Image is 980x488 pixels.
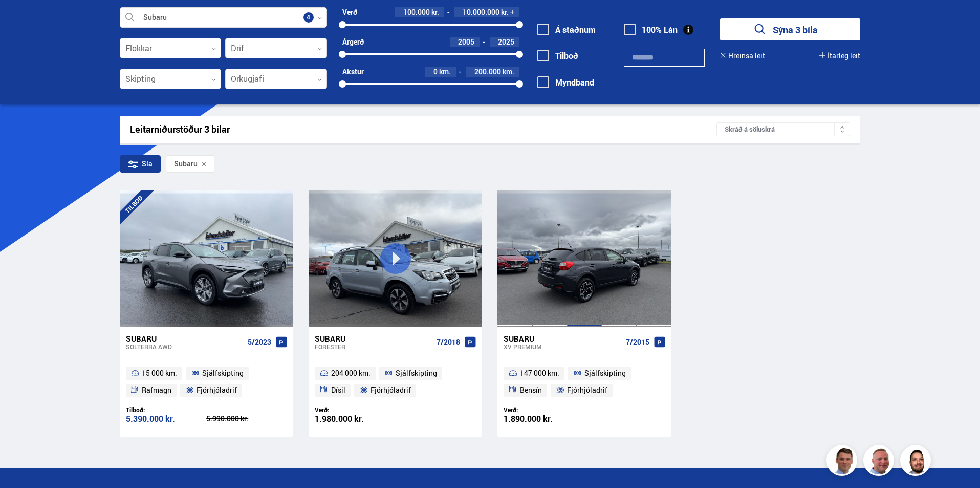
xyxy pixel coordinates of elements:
span: km. [503,68,514,76]
span: 2025 [498,37,514,47]
label: Myndband [537,78,594,87]
button: Hreinsa leit [720,52,765,60]
div: Forester [315,343,432,350]
a: Subaru Solterra AWD 5/2023 15 000 km. Sjálfskipting Rafmagn Fjórhjóladrif Tilboð: 5.390.000 kr. 5... [120,327,293,437]
div: Subaru [315,334,432,343]
img: siFngHWaQ9KaOqBr.png [865,447,896,477]
span: 0 [433,67,438,76]
img: FbJEzSuNWCJXmdc-.webp [828,447,859,477]
div: Solterra AWD [126,343,244,350]
span: 204 000 km. [331,367,371,379]
button: Ítarleg leit [819,52,860,60]
div: 5.390.000 kr. [126,415,207,423]
span: 15 000 km. [142,367,177,379]
span: Fjórhjóladrif [567,384,607,396]
span: + [510,8,514,16]
span: 5/2023 [248,338,271,346]
a: Subaru Forester 7/2018 204 000 km. Sjálfskipting Dísil Fjórhjóladrif Verð: 1.980.000 kr. [309,327,482,437]
span: Sjálfskipting [202,367,244,379]
a: Subaru XV PREMIUM 7/2015 147 000 km. Sjálfskipting Bensín Fjórhjóladrif Verð: 1.890.000 kr. [497,327,671,437]
span: Rafmagn [142,384,171,396]
span: Fjórhjóladrif [371,384,411,396]
span: 200.000 [474,67,501,76]
div: XV PREMIUM [504,343,621,350]
span: 147 000 km. [520,367,559,379]
div: Skráð á söluskrá [716,122,850,136]
div: Tilboð: [126,406,207,414]
div: Leitarniðurstöður 3 bílar [130,124,717,135]
div: Verð [342,8,357,16]
span: Dísil [331,384,345,396]
div: Subaru [126,334,244,343]
div: 1.890.000 kr. [504,415,584,423]
span: Fjórhjóladrif [197,384,237,396]
span: 7/2018 [437,338,460,346]
img: nhp88E3Fdnt1Opn2.png [902,447,932,477]
div: Verð: [315,406,396,414]
div: Verð: [504,406,584,414]
span: Bensín [520,384,542,396]
span: km. [439,68,451,76]
label: 100% Lán [624,25,678,34]
span: 2005 [458,37,474,47]
div: Akstur [342,68,364,76]
span: kr. [431,8,439,16]
label: Tilboð [537,51,578,60]
span: 7/2015 [626,338,649,346]
span: Sjálfskipting [584,367,626,379]
span: kr. [501,8,509,16]
button: Sýna 3 bíla [720,18,860,40]
div: Árgerð [342,38,364,46]
span: 10.000.000 [463,7,499,17]
div: Subaru [504,334,621,343]
span: Subaru [174,160,198,168]
div: 1.980.000 kr. [315,415,396,423]
div: 5.990.000 kr. [206,415,287,422]
label: Á staðnum [537,25,596,34]
span: 100.000 [403,7,430,17]
button: Open LiveChat chat widget [8,4,39,35]
span: Sjálfskipting [396,367,437,379]
div: Sía [120,155,161,173]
